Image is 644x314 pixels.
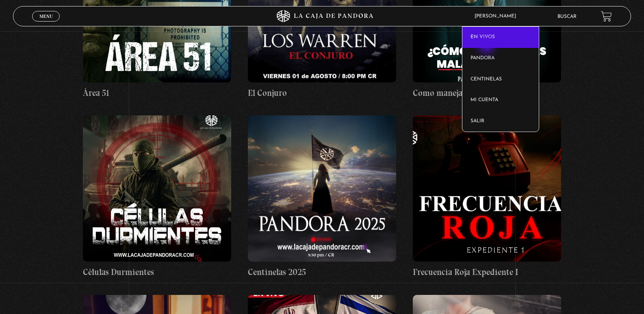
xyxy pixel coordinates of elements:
span: [PERSON_NAME] [471,14,524,19]
a: Pandora [462,48,539,69]
h4: Células Durmientes [83,266,231,279]
h4: Frecuencia Roja Expediente I [413,266,561,279]
h4: Como manejar las malas noticias? [413,87,561,100]
a: Centinelas 2025 [248,115,396,279]
a: Frecuencia Roja Expediente I [413,115,561,279]
h4: Centinelas 2025 [248,266,396,279]
span: Menu [39,14,53,19]
a: En vivos [462,27,539,48]
a: Células Durmientes [83,115,231,279]
a: View your shopping cart [601,11,612,22]
a: Centinelas [462,69,539,90]
a: Mi cuenta [462,90,539,111]
span: Cerrar [37,21,56,26]
a: Buscar [557,14,577,19]
a: Salir [462,111,539,132]
h4: El Conjuro [248,87,396,100]
h4: Área 51 [83,87,231,100]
